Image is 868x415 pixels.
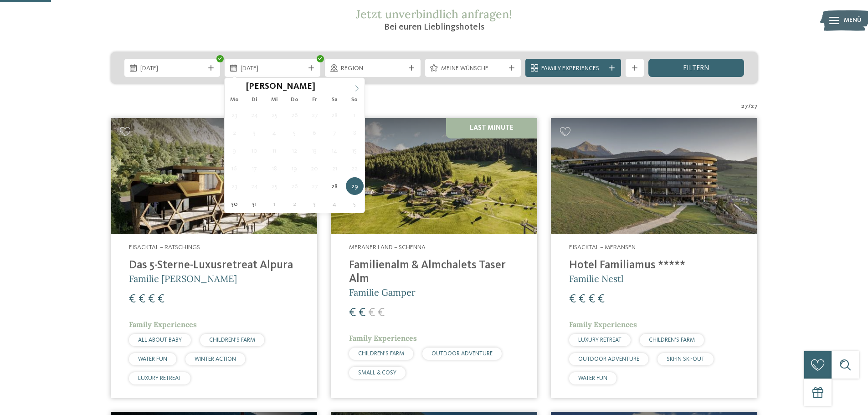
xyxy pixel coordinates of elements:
[356,7,512,21] span: Jetzt unverbindlich anfragen!
[324,97,344,103] span: Sa
[578,337,621,343] span: LUXURY RETREAT
[326,142,344,159] span: März 14, 2026
[226,159,243,177] span: März 16, 2026
[246,159,263,177] span: März 17, 2026
[541,64,605,73] span: Family Experiences
[129,259,299,272] h4: Das 5-Sterne-Luxusretreat Alpura
[598,293,605,305] span: €
[349,244,426,251] span: Meraner Land – Schenna
[741,102,748,111] span: 27
[209,337,255,343] span: CHILDREN’S FARM
[226,195,243,213] span: März 30, 2026
[569,273,623,284] span: Familie Nestl
[441,64,505,73] span: Meine Wünsche
[551,118,757,398] a: Familienhotels gesucht? Hier findet ihr die besten! Eisacktal – Meransen Hotel Familiamus ***** F...
[129,244,200,251] span: Eisacktal – Ratschings
[326,106,344,124] span: Februar 28, 2026
[346,106,364,124] span: März 1, 2026
[579,293,586,305] span: €
[225,97,245,103] span: Mo
[286,177,303,195] span: März 26, 2026
[748,102,751,111] span: /
[368,307,375,319] span: €
[226,106,243,124] span: Februar 23, 2026
[315,82,345,91] input: Year
[266,124,283,142] span: März 4, 2026
[226,142,243,159] span: März 9, 2026
[264,97,284,103] span: Mi
[326,177,344,195] span: März 28, 2026
[344,97,365,103] span: So
[326,159,344,177] span: März 21, 2026
[286,159,303,177] span: März 19, 2026
[158,293,164,305] span: €
[138,337,182,343] span: ALL ABOUT BABY
[304,97,324,103] span: Fr
[266,159,283,177] span: März 18, 2026
[139,293,145,305] span: €
[341,64,405,73] span: Region
[349,287,416,298] span: Familie Gamper
[246,177,263,195] span: März 24, 2026
[358,370,396,376] span: SMALL & COSY
[246,142,263,159] span: März 10, 2026
[244,97,264,103] span: Di
[246,106,263,124] span: Februar 24, 2026
[246,83,315,92] span: [PERSON_NAME]
[246,124,263,142] span: März 3, 2026
[306,106,324,124] span: Februar 27, 2026
[588,293,595,305] span: €
[569,244,636,251] span: Eisacktal – Meransen
[346,142,364,159] span: März 15, 2026
[306,195,324,213] span: April 3, 2026
[551,118,757,234] img: Familienhotels gesucht? Hier findet ihr die besten!
[138,356,167,362] span: WATER FUN
[378,307,385,319] span: €
[306,142,324,159] span: März 13, 2026
[326,195,344,213] span: April 4, 2026
[569,320,637,329] span: Family Experiences
[578,356,639,362] span: OUTDOOR ADVENTURE
[129,273,237,284] span: Familie [PERSON_NAME]
[667,356,704,362] span: SKI-IN SKI-OUT
[326,124,344,142] span: März 7, 2026
[349,307,356,319] span: €
[266,142,283,159] span: März 11, 2026
[384,23,484,32] span: Bei euren Lieblingshotels
[286,106,303,124] span: Februar 26, 2026
[140,64,204,73] span: [DATE]
[346,177,364,195] span: März 29, 2026
[346,159,364,177] span: März 22, 2026
[266,195,283,213] span: April 1, 2026
[349,333,417,343] span: Family Experiences
[226,177,243,195] span: März 23, 2026
[431,351,493,357] span: OUTDOOR ADVENTURE
[349,259,519,286] h4: Familienalm & Almchalets Taser Alm
[129,293,136,305] span: €
[286,124,303,142] span: März 5, 2026
[148,293,155,305] span: €
[358,351,404,357] span: CHILDREN’S FARM
[111,118,317,234] img: Familienhotels gesucht? Hier findet ihr die besten!
[129,320,197,329] span: Family Experiences
[138,375,181,381] span: LUXURY RETREAT
[346,195,364,213] span: April 5, 2026
[266,177,283,195] span: März 25, 2026
[331,118,537,398] a: Familienhotels gesucht? Hier findet ihr die besten! Last Minute Meraner Land – Schenna Familienal...
[284,97,304,103] span: Do
[306,159,324,177] span: März 20, 2026
[569,293,576,305] span: €
[226,124,243,142] span: März 2, 2026
[195,356,236,362] span: WINTER ACTION
[306,124,324,142] span: März 6, 2026
[751,102,758,111] span: 27
[578,375,607,381] span: WATER FUN
[306,177,324,195] span: März 27, 2026
[286,195,303,213] span: April 2, 2026
[359,307,365,319] span: €
[346,124,364,142] span: März 8, 2026
[246,195,263,213] span: März 31, 2026
[683,65,709,72] span: filtern
[266,106,283,124] span: Februar 25, 2026
[649,337,695,343] span: CHILDREN’S FARM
